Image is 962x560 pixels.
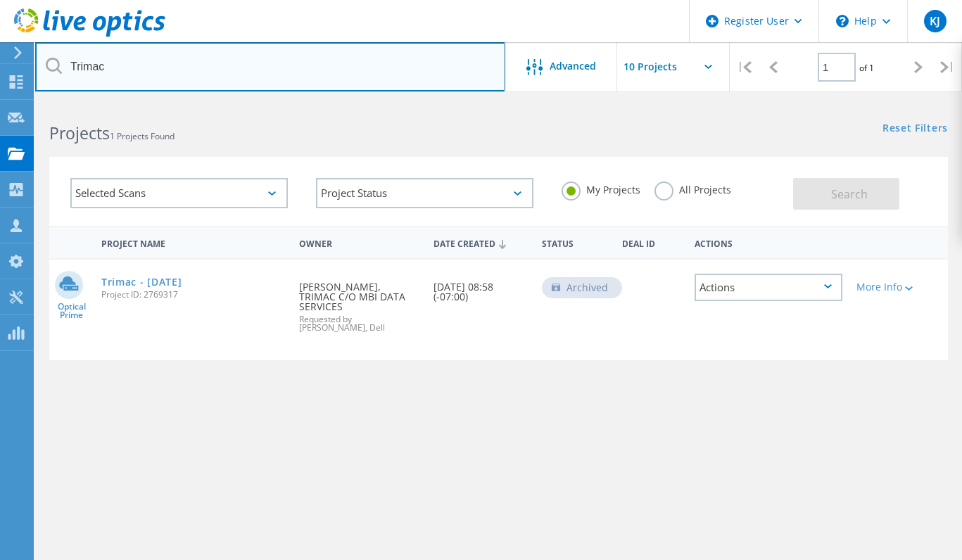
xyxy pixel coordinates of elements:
[562,182,640,195] label: My Projects
[836,15,849,27] svg: \n
[859,62,874,74] span: of 1
[292,260,427,346] div: [PERSON_NAME], TRIMAC C/O MBI DATA SERVICES
[542,277,622,298] div: Archived
[426,229,534,256] div: Date Created
[550,61,596,71] span: Advanced
[615,229,687,255] div: Deal Id
[535,229,616,255] div: Status
[831,186,868,202] span: Search
[793,178,899,210] button: Search
[695,274,842,301] div: Actions
[101,291,285,299] span: Project ID: 2769317
[654,182,731,195] label: All Projects
[299,315,420,332] span: Requested by [PERSON_NAME], Dell
[426,260,534,316] div: [DATE] 08:58 (-07:00)
[49,303,94,319] span: Optical Prime
[316,178,533,208] div: Project Status
[930,15,940,27] span: KJ
[933,42,962,92] div: |
[94,229,292,255] div: Project Name
[14,30,165,39] a: Live Optics Dashboard
[35,42,505,91] input: Search projects by name, owner, ID, company, etc
[856,282,914,292] div: More Info
[882,123,948,135] a: Reset Filters
[292,229,427,255] div: Owner
[70,178,288,208] div: Selected Scans
[110,130,175,142] span: 1 Projects Found
[730,42,759,92] div: |
[101,277,182,287] a: Trimac - [DATE]
[688,229,849,255] div: Actions
[49,122,110,144] b: Projects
